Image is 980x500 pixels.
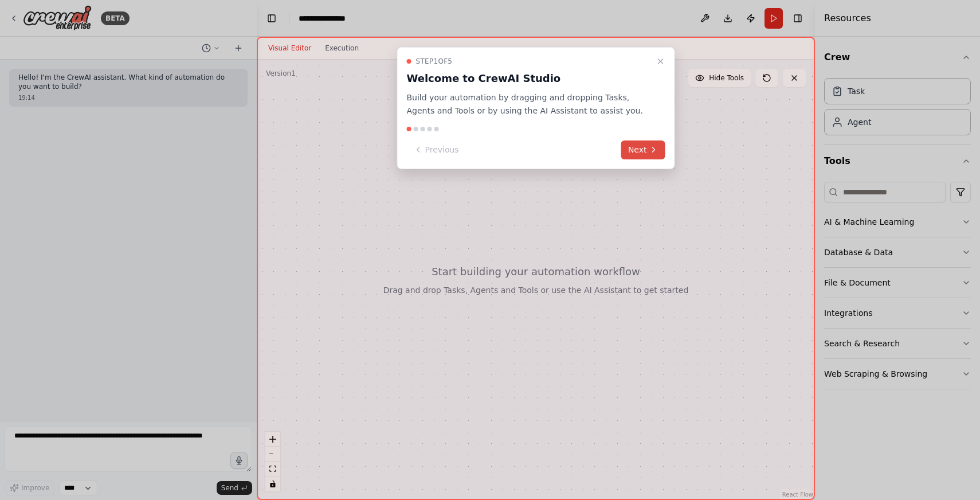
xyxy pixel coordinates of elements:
button: Hide left sidebar [264,10,280,26]
button: Close walkthrough [654,54,668,68]
button: Next [621,140,665,159]
button: Previous [407,140,466,159]
h3: Welcome to CrewAI Studio [407,71,652,87]
span: Step 1 of 5 [416,57,453,66]
p: Build your automation by dragging and dropping Tasks, Agents and Tools or by using the AI Assista... [407,91,652,118]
